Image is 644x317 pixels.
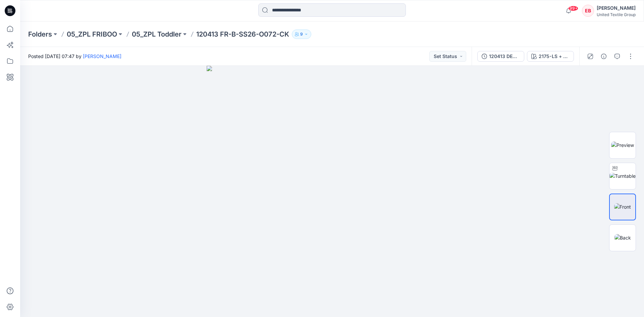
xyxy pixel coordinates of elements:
a: 05_ZPL FRIBOO [67,30,117,39]
a: 05_ZPL Toddler [132,30,181,39]
div: EB [582,5,594,17]
img: Front [614,203,631,210]
button: 2175-LS + crab [527,51,574,62]
div: 2175-LS + crab [539,53,570,60]
p: 9 [300,31,303,38]
button: Details [598,51,609,62]
button: 120413 DEV COL [477,51,524,62]
div: United Textile Group [597,12,636,17]
img: Preview [611,142,634,149]
p: 120413 FR-B-SS26-O072-CK [196,30,289,39]
img: Back [614,234,631,241]
span: Posted [DATE] 07:47 by [28,53,121,60]
button: 9 [292,30,311,39]
span: 99+ [568,6,578,11]
img: Turntable [609,172,636,179]
img: eyJhbGciOiJIUzI1NiIsImtpZCI6IjAiLCJzbHQiOiJzZXMiLCJ0eXAiOiJKV1QifQ.eyJkYXRhIjp7InR5cGUiOiJzdG9yYW... [207,66,458,317]
a: Folders [28,30,52,39]
div: [PERSON_NAME] [597,4,636,12]
a: [PERSON_NAME] [83,53,121,59]
div: 120413 DEV COL [489,53,520,60]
